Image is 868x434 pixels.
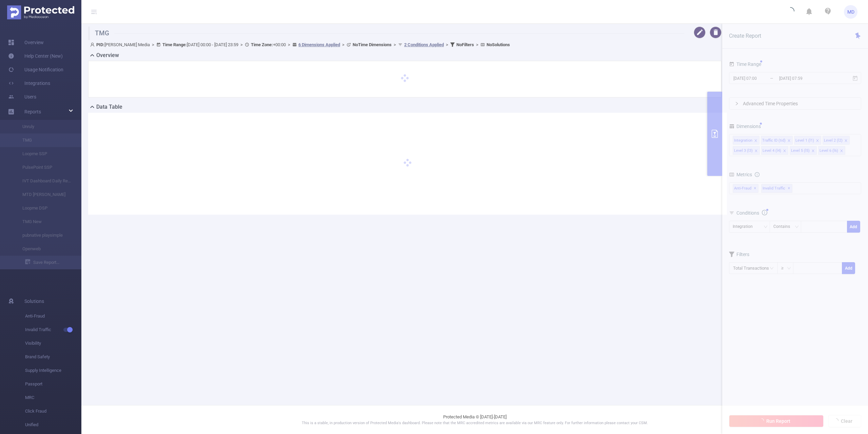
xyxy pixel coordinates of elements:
u: 2 Conditions Applied [404,42,444,47]
span: > [392,42,398,47]
a: Overview [8,36,44,49]
img: Protected Media [7,5,74,19]
b: Time Zone: [251,42,273,47]
a: Help Center (New) [8,49,63,63]
h1: TMG [88,26,684,40]
span: [PERSON_NAME] Media [DATE] 00:00 - [DATE] 23:59 +00:00 [90,42,510,47]
a: Reports [24,105,41,119]
span: Brand Safety [25,350,81,364]
span: Invalid Traffic [25,323,81,337]
b: PID: [96,42,104,47]
span: Solutions [24,294,44,308]
span: Unified [25,418,81,432]
h2: Overview [96,51,119,59]
span: Visibility [25,337,81,350]
span: > [444,42,450,47]
b: No Time Dimensions [353,42,392,47]
span: Reports [24,109,41,114]
b: No Solutions [487,42,510,47]
span: Anti-Fraud [25,309,81,323]
a: Integrations [8,76,50,90]
span: > [238,42,245,47]
i: icon: user [90,42,96,47]
i: icon: loading [786,7,794,17]
span: > [150,42,156,47]
a: Users [8,90,36,104]
span: Click Fraud [25,404,81,418]
span: Passport [25,377,81,391]
span: MD [847,5,854,19]
footer: Protected Media © [DATE]-[DATE] [81,405,868,434]
a: Usage Notification [8,63,63,76]
span: > [286,42,292,47]
span: Supply Intelligence [25,364,81,377]
span: MRC [25,391,81,404]
b: No Filters [456,42,474,47]
u: 6 Dimensions Applied [298,42,340,47]
span: > [474,42,480,47]
span: > [340,42,347,47]
b: Time Range: [162,42,187,47]
p: This is a stable, in production version of Protected Media's dashboard. Please note that the MRC ... [98,420,851,426]
h2: Data Table [96,103,122,111]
